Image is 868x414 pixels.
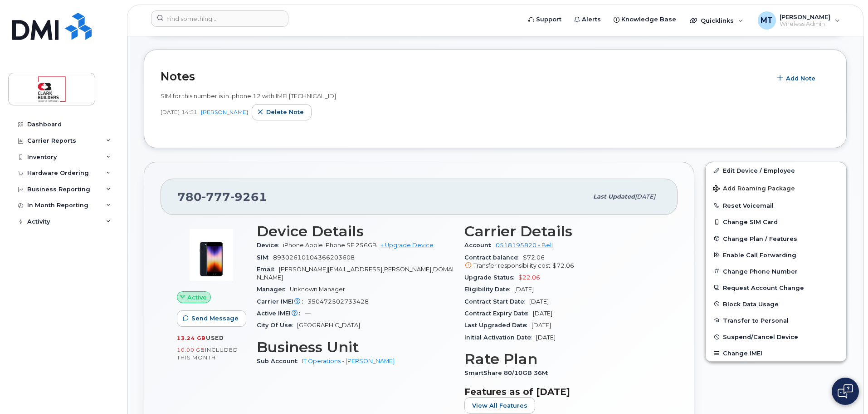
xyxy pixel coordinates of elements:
span: [GEOGRAPHIC_DATA] [297,322,360,329]
a: Alerts [568,10,607,29]
span: $72.06 [464,254,661,270]
a: 0518195820 - Bell [496,242,553,249]
a: Support [522,10,568,29]
a: [PERSON_NAME] [201,109,248,115]
span: Knowledge Base [621,15,676,24]
span: Add Roaming Package [713,185,795,194]
span: Active IMEI [257,310,305,317]
span: SmartShare 80/10GB 36M [464,369,552,376]
button: Reset Voicemail [706,197,846,214]
span: Active [187,293,207,302]
span: Enable Call Forwarding [723,251,796,258]
span: Support [536,15,561,24]
span: [PERSON_NAME][EMAIL_ADDRESS][PERSON_NAME][DOMAIN_NAME] [257,266,454,281]
span: Last Upgraded Date [464,322,532,329]
span: Account [464,242,496,249]
span: Contract Start Date [464,298,529,305]
h3: Rate Plan [464,351,661,367]
span: [DATE] [533,310,552,317]
span: [DATE] [532,322,551,329]
span: Eligibility Date [464,286,514,293]
span: City Of Use [257,322,297,329]
h3: Device Details [257,223,454,239]
button: Change Phone Number [706,263,846,279]
span: Manager [257,286,290,293]
button: Request Account Change [706,279,846,296]
a: Edit Device / Employee [706,162,846,179]
span: [DATE] [635,193,655,200]
span: 777 [202,190,230,204]
h3: Business Unit [257,339,454,355]
button: Change IMEI [706,345,846,361]
span: Initial Activation Date [464,334,536,341]
div: Michael Travis [751,11,846,30]
span: Quicklinks [701,17,734,24]
span: 13.24 GB [177,335,206,341]
button: Suspend/Cancel Device [706,329,846,345]
img: Open chat [838,384,853,399]
a: Knowledge Base [607,10,683,29]
button: Change SIM Card [706,214,846,230]
span: View All Features [472,401,527,410]
span: 14:51 [181,108,197,116]
button: Block Data Usage [706,296,846,312]
span: SIM [257,254,273,261]
span: Device [257,242,283,249]
span: [DATE] [536,334,556,341]
img: image20231002-3703462-10zne2t.jpeg [184,228,239,282]
span: Email [257,266,279,273]
span: [DATE] [529,298,549,305]
span: 10.00 GB [177,347,205,353]
span: Upgrade Status [464,274,518,281]
span: Delete note [266,108,304,116]
h3: Carrier Details [464,223,661,239]
span: $72.06 [552,262,574,269]
span: MT [761,15,773,26]
button: View All Features [464,397,535,414]
a: + Upgrade Device [380,242,434,249]
span: Sub Account [257,358,302,364]
button: Transfer to Personal [706,312,846,329]
h2: Notes [161,70,767,83]
button: Add Note [771,70,823,86]
span: included this month [177,346,238,361]
span: Alerts [582,15,601,24]
a: IT Operations - [PERSON_NAME] [302,358,395,364]
span: 350472502733428 [307,298,369,305]
div: Quicklinks [683,11,750,30]
button: Change Plan / Features [706,230,846,247]
span: [DATE] [161,108,180,116]
button: Delete note [252,104,312,120]
span: 780 [177,190,267,204]
span: Add Note [786,74,815,83]
span: Contract Expiry Date [464,310,533,317]
span: Send Message [191,314,239,323]
span: Last updated [593,193,635,200]
span: iPhone Apple iPhone SE 256GB [283,242,377,249]
span: Suspend/Cancel Device [723,334,798,340]
span: used [206,334,224,341]
button: Add Roaming Package [706,179,846,197]
span: Contract balance [464,254,523,261]
span: $22.06 [518,274,540,281]
span: 89302610104366203608 [273,254,355,261]
span: — [305,310,311,317]
span: Transfer responsibility cost [473,262,551,269]
h3: Features as of [DATE] [464,386,661,397]
span: SIM for this number is in iphone 12 with IMEI [TECHNICAL_ID] [161,92,336,100]
span: Unknown Manager [290,286,345,293]
span: Carrier IMEI [257,298,307,305]
button: Enable Call Forwarding [706,247,846,263]
input: Find something... [151,10,288,27]
span: [PERSON_NAME] [780,13,830,20]
span: Change Plan / Features [723,235,797,242]
span: Wireless Admin [780,20,830,28]
button: Send Message [177,310,246,327]
span: [DATE] [514,286,534,293]
span: 9261 [230,190,267,204]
